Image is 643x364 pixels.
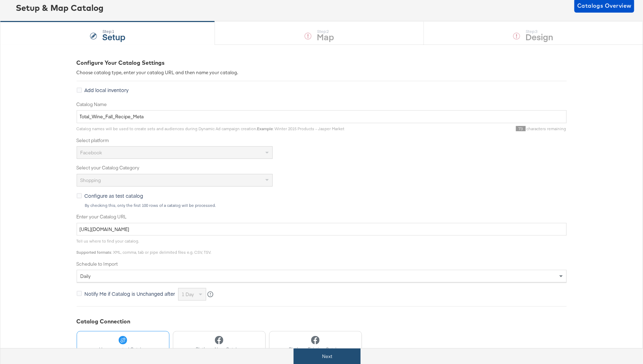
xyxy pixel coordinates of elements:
span: Facebook [81,149,102,156]
input: Enter Catalog URL, e.g. http://www.example.com/products.xml [77,223,567,236]
label: Schedule to Import [77,261,567,267]
div: By checking this, only the first 100 rows of a catalog will be processed. [85,203,567,208]
span: 1 day [182,291,194,297]
div: Choose catalog type, enter your catalog URL and then name your catalog. [77,69,567,76]
div: Configure Your Catalog Settings [77,59,567,67]
label: Catalog Name [77,101,567,108]
div: characters remaining [345,126,567,132]
span: Catalogs Overview [577,1,631,10]
div: Setup & Map Catalog [16,2,104,14]
span: Add local inventory [85,86,129,93]
span: Configure as test catalog [85,192,144,199]
div: Step: 1 [102,29,125,34]
span: Notify Me if Catalog is Unchanged after [85,290,175,297]
span: 73 [516,126,526,131]
label: Select your Catalog Category [77,164,567,171]
div: Catalog Connection [77,317,567,325]
label: Select platform [77,137,567,144]
span: Catalog names will be used to create sets and audiences during Dynamic Ad campaign creation. : Wi... [77,126,345,131]
span: Tell us where to find your catalog. : XML, comma, tab or pipe delimited files e.g. CSV, TSV. [77,238,211,255]
label: Enter your Catalog URL [77,213,567,220]
span: Shopping [81,177,101,183]
strong: Supported formats [77,250,112,255]
strong: Example [257,126,273,131]
span: daily [81,273,91,279]
strong: Setup [102,31,125,42]
input: Name your catalog e.g. My Dynamic Product Catalog [77,110,567,123]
